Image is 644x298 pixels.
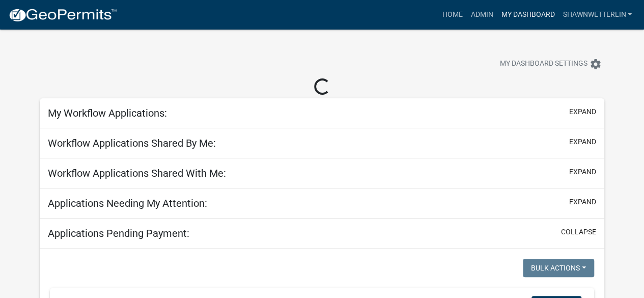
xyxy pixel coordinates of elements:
a: ShawnWetterlin [558,5,636,24]
button: expand [569,197,596,207]
button: expand [569,137,596,147]
button: Bulk Actions [523,259,594,277]
button: expand [569,167,596,177]
h5: Applications Needing My Attention: [48,197,207,209]
a: Admin [466,5,497,24]
a: Home [438,5,466,24]
button: My Dashboard Settingssettings [492,54,610,74]
span: My Dashboard Settings [500,58,587,70]
h5: Workflow Applications Shared By Me: [48,137,216,149]
a: My Dashboard [497,5,558,24]
h5: Applications Pending Payment: [48,227,189,239]
button: collapse [561,227,596,237]
h5: My Workflow Applications: [48,107,167,119]
button: expand [569,106,596,117]
h5: Workflow Applications Shared With Me: [48,167,226,179]
i: settings [590,58,602,70]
